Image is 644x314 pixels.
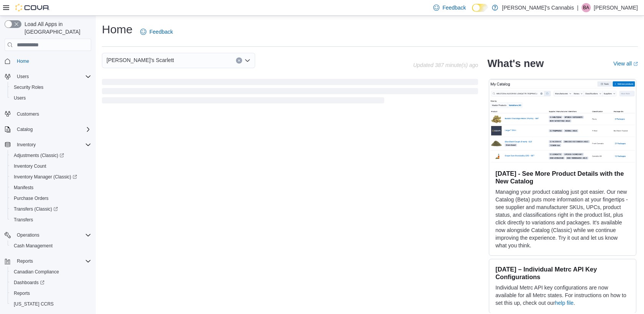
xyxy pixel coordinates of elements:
[14,109,91,118] span: Customers
[11,278,91,287] span: Dashboards
[14,72,32,81] button: Users
[14,185,33,191] span: Manifests
[11,241,56,250] a: Cash Management
[137,24,176,39] a: Feedback
[11,183,36,192] a: Manifests
[8,161,94,172] button: Inventory Count
[17,142,36,148] span: Inventory
[8,299,94,309] button: [US_STATE] CCRS
[14,231,91,240] span: Operations
[442,4,466,11] span: Feedback
[17,258,33,264] span: Reports
[17,126,33,132] span: Catalog
[11,267,62,276] a: Canadian Compliance
[14,56,91,66] span: Home
[8,150,94,161] a: Adjustments (Classic)
[495,170,630,185] h3: [DATE] - See More Product Details with the New Catalog
[11,172,91,182] span: Inventory Manager (Classic)
[14,84,43,90] span: Security Roles
[8,182,94,193] button: Manifests
[11,267,91,276] span: Canadian Compliance
[2,256,94,267] button: Reports
[502,3,574,12] p: [PERSON_NAME]'s Cannabis
[8,93,94,103] button: Users
[8,82,94,93] button: Security Roles
[14,152,64,159] span: Adjustments (Classic)
[472,4,488,12] input: Dark Mode
[149,28,173,36] span: Feedback
[14,269,59,275] span: Canadian Compliance
[14,217,33,223] span: Transfers
[14,163,46,169] span: Inventory Count
[14,206,58,212] span: Transfers (Classic)
[14,174,77,180] span: Inventory Manager (Classic)
[2,56,94,67] button: Home
[11,162,49,171] a: Inventory Count
[14,231,43,240] button: Operations
[11,204,61,214] a: Transfers (Classic)
[11,299,57,309] a: [US_STATE] CCRS
[102,80,478,105] span: Loading
[102,22,133,37] h1: Home
[11,204,91,214] span: Transfers (Classic)
[633,62,638,66] svg: External link
[21,20,91,36] span: Load All Apps in [GEOGRAPHIC_DATA]
[14,140,91,149] span: Inventory
[11,215,36,224] a: Transfers
[495,265,630,281] h3: [DATE] – Individual Metrc API Key Configurations
[244,57,251,64] button: Open list of options
[11,194,52,203] a: Purchase Orders
[11,299,91,309] span: Washington CCRS
[413,62,478,68] p: Updated 387 minute(s) ago
[594,3,638,12] p: [PERSON_NAME]
[14,72,91,81] span: Users
[8,172,94,182] a: Inventory Manager (Classic)
[14,57,32,66] a: Home
[11,183,91,192] span: Manifests
[2,124,94,135] button: Catalog
[613,61,638,67] a: View allExternal link
[11,93,91,103] span: Users
[17,111,39,117] span: Customers
[583,3,589,12] span: BA
[8,277,94,288] a: Dashboards
[107,56,174,65] span: [PERSON_NAME]'s Scarlett
[17,232,39,238] span: Operations
[11,194,91,203] span: Purchase Orders
[14,125,91,134] span: Catalog
[487,57,544,70] h2: What's new
[14,290,30,296] span: Reports
[2,108,94,119] button: Customers
[14,125,36,134] button: Catalog
[577,3,578,12] p: |
[14,243,52,249] span: Cash Management
[495,188,630,249] p: Managing your product catalog just got easier. Our new Catalog (Beta) puts more information at yo...
[11,278,48,287] a: Dashboards
[14,95,26,101] span: Users
[15,4,50,11] img: Cova
[14,301,54,307] span: [US_STATE] CCRS
[17,58,29,64] span: Home
[14,257,36,266] button: Reports
[14,195,49,201] span: Purchase Orders
[11,151,91,160] span: Adjustments (Classic)
[8,267,94,277] button: Canadian Compliance
[555,300,574,306] a: help file
[11,93,29,103] a: Users
[11,151,67,160] a: Adjustments (Classic)
[11,215,91,224] span: Transfers
[2,139,94,150] button: Inventory
[14,140,39,149] button: Inventory
[11,289,91,298] span: Reports
[11,172,80,182] a: Inventory Manager (Classic)
[8,240,94,251] button: Cash Management
[8,204,94,214] a: Transfers (Classic)
[11,83,91,92] span: Security Roles
[2,71,94,82] button: Users
[11,241,91,250] span: Cash Management
[582,3,591,12] div: Brandon Arrigo
[17,74,29,80] span: Users
[14,257,91,266] span: Reports
[236,57,242,64] button: Clear input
